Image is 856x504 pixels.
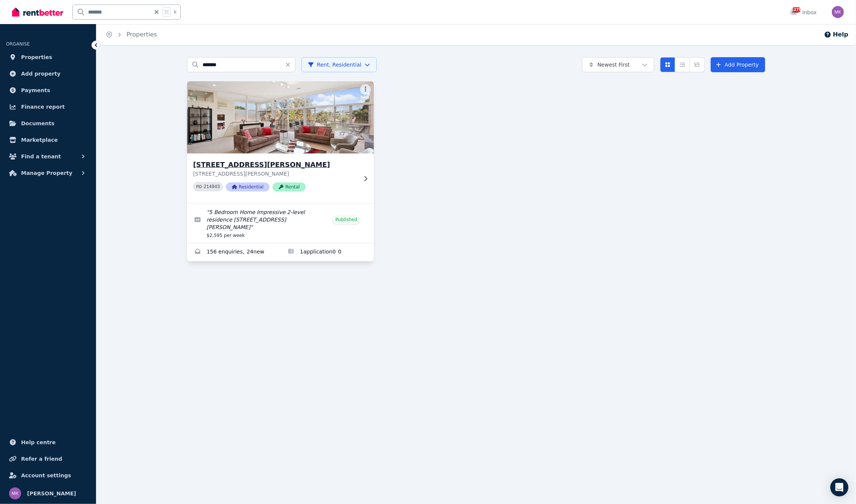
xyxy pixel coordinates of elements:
span: Manage Property [21,169,72,178]
span: Residential [226,182,270,191]
img: RentBetter [12,6,63,18]
span: Finance report [21,102,65,111]
span: Help centre [21,438,56,447]
code: 214943 [204,184,220,190]
a: Edit listing: 5 Bedroom Home Impressive 2-level residence 8 CLYDE STREET,RANDWICK [187,204,374,243]
a: Help centre [6,435,90,450]
a: Add property [6,66,90,81]
a: Documents [6,116,90,131]
div: View options [660,57,705,72]
span: Find a tenant [21,152,61,161]
span: Rental [273,182,306,191]
span: [PERSON_NAME] [27,489,76,498]
a: Payments [6,83,90,98]
a: Finance report [6,99,90,114]
span: Account settings [21,471,71,480]
nav: Breadcrumb [96,24,166,45]
img: Maor Kirsner [832,6,844,18]
button: More options [360,84,371,95]
button: Clear search [285,57,295,72]
span: Rent, Residential [308,61,361,68]
a: Enquiries for 8 Clyde St, Randwick [187,243,280,261]
a: Refer a friend [6,451,90,466]
span: Add property [21,69,61,78]
a: Properties [126,31,157,38]
img: 8 Clyde St, Randwick [183,79,379,155]
button: Help [824,30,848,39]
a: 8 Clyde St, Randwick[STREET_ADDRESS][PERSON_NAME][STREET_ADDRESS][PERSON_NAME]PID 214943Residenti... [187,81,374,203]
button: Card view [660,57,675,72]
a: Account settings [6,468,90,483]
button: Find a tenant [6,149,90,164]
a: Add Property [711,57,765,72]
img: Maor Kirsner [9,487,21,499]
button: Newest First [582,57,654,72]
button: Manage Property [6,165,90,181]
a: Applications for 8 Clyde St, Randwick [280,243,374,261]
span: Properties [21,53,52,62]
span: Marketplace [21,135,58,144]
button: Rent, Residential [302,57,377,72]
span: 1278 [792,7,801,12]
span: k [174,9,177,15]
button: Compact list view [675,57,690,72]
span: Payments [21,86,50,95]
span: ORGANISE [6,41,30,47]
div: Inbox [791,9,817,16]
span: Newest First [597,61,630,68]
small: PID [196,185,202,189]
div: Open Intercom Messenger [830,478,848,496]
button: Expanded list view [690,57,705,72]
p: [STREET_ADDRESS][PERSON_NAME] [193,170,357,178]
span: Documents [21,119,55,128]
span: Refer a friend [21,454,62,463]
a: Properties [6,50,90,65]
a: Marketplace [6,132,90,147]
h3: [STREET_ADDRESS][PERSON_NAME] [193,159,357,170]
